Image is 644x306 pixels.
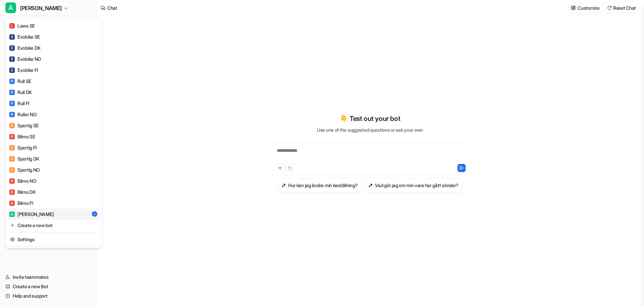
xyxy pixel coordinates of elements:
[9,189,15,195] span: B
[9,201,15,206] span: B
[9,200,33,207] div: Blimo FI
[9,22,35,29] div: Laws SE
[9,178,15,184] span: B
[9,100,29,107] div: Rull FI
[7,234,100,245] a: Settings
[7,220,100,231] a: Create a new bot
[9,45,15,51] span: E
[9,44,41,51] div: Evobike DK
[9,79,15,84] span: R
[9,33,40,40] div: Evobike SE
[10,236,15,243] img: reset
[9,156,15,162] span: S
[9,188,36,195] div: Blimo DK
[9,55,41,62] div: Evobike NO
[9,133,35,140] div: Blimo SE
[5,19,102,248] div: A[PERSON_NAME]
[9,166,40,173] div: Sportig NO
[20,3,62,13] span: [PERSON_NAME]
[9,111,37,118] div: Ruller NO
[9,78,31,85] div: Rull SE
[9,34,15,40] span: E
[9,90,15,95] span: R
[9,177,37,184] div: Blimo NO
[9,101,15,106] span: R
[9,112,15,117] span: R
[9,211,54,218] div: [PERSON_NAME]
[7,248,100,259] a: Sign out
[9,155,39,162] div: Sportig DK
[9,123,15,128] span: S
[9,23,15,29] span: L
[5,2,16,13] span: A
[9,134,15,139] span: B
[9,167,15,173] span: S
[9,122,39,129] div: Sportig SE
[9,144,37,151] div: Sportig FI
[9,68,15,73] span: E
[9,89,32,96] div: Rull DK
[9,145,15,150] span: S
[9,56,15,62] span: E
[9,212,15,217] span: A
[10,222,15,229] img: reset
[9,67,38,74] div: Evobike FI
